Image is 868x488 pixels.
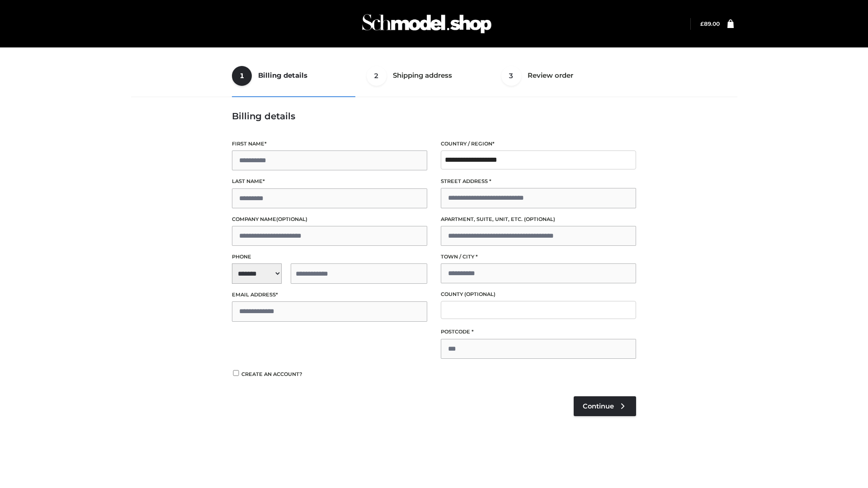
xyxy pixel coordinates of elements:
[441,290,636,299] label: County
[232,215,427,224] label: Company name
[700,20,720,27] bdi: 89.00
[464,291,495,297] span: (optional)
[574,396,636,416] a: Continue
[359,6,495,42] img: Schmodel Admin 964
[241,371,302,377] span: Create an account?
[441,215,636,224] label: Apartment, suite, unit, etc.
[232,291,427,299] label: Email address
[232,253,427,261] label: Phone
[232,370,240,376] input: Create an account?
[441,328,636,336] label: Postcode
[700,20,720,27] a: £89.00
[276,216,307,222] span: (optional)
[232,177,427,186] label: Last name
[232,140,427,148] label: First name
[700,20,704,27] span: £
[524,216,555,222] span: (optional)
[583,402,614,410] span: Continue
[441,140,636,148] label: Country / Region
[441,253,636,261] label: Town / City
[232,111,636,122] h3: Billing details
[441,177,636,186] label: Street address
